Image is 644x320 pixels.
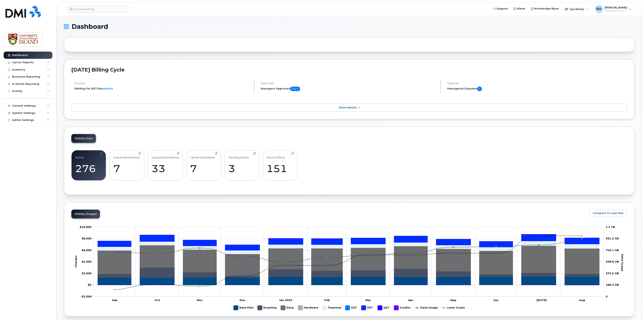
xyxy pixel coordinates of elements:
h4: Process [74,82,251,85]
g: Rate Plan [234,304,254,312]
tspan: Sep [112,298,118,301]
g: $0 [82,237,92,240]
tspan: $2,000 [82,271,92,275]
h4: Approvals [261,82,437,85]
tspan: Jun [493,298,498,301]
g: Credits [98,238,599,285]
li: Waiting for Bill Files [74,87,251,90]
div: 33 [152,163,179,175]
div: Pending Status [228,152,249,159]
div: Suspended Devices [113,152,140,159]
div: Cancel Candidates [190,152,215,159]
span: 0 [477,87,482,91]
g: Legend [234,304,465,312]
tspan: May [450,298,456,301]
div: Suspend Candidates [152,152,179,159]
tspan: Dec [240,298,246,301]
tspan: 745.1 GB [606,248,619,251]
div: 7 [190,163,217,175]
g: Hardware [298,304,318,312]
g: Data [98,245,599,276]
g: $0 [80,225,91,228]
h5: Managers Approved [261,87,437,91]
g: HST [361,304,374,312]
button: Compare To Last Year [589,210,627,217]
g: Features [98,241,599,254]
tspan: Apr [408,298,413,301]
div: 7 [113,163,140,175]
tspan: $6,000 [82,248,92,251]
tspan: 186.3 GB [606,283,619,286]
div: 3 [228,163,256,175]
h5: Managerial Disputes [447,87,627,91]
g: Features [323,304,341,312]
g: GST [345,304,357,312]
a: Data Conflicts151 [266,152,294,178]
g: Data [281,304,294,312]
span: 0 of 0 [290,87,300,91]
g: Lines Count [442,304,465,312]
g: $0 [82,271,92,275]
g: $0 [82,248,92,251]
tspan: Jan 2025 [279,298,292,301]
g: Roaming [98,267,599,277]
tspan: Oct [155,298,160,301]
tspan: 931.3 GB [606,237,619,240]
tspan: [DATE] [537,298,547,301]
tspan: 558.8 GB [606,260,619,263]
tspan: $0 [88,283,91,286]
div: 276 [75,163,102,175]
g: Credits [394,304,411,312]
g: HST [98,234,599,250]
span: Compare To Last Year [593,211,624,215]
tspan: 1.1 TB [606,225,615,228]
g: QST [378,304,390,312]
h4: Disputes [447,82,627,85]
div: Active [75,152,84,159]
tspan: 372.5 GB [606,271,619,275]
tspan: $8,000 [82,237,92,240]
tspan: Data Usage [621,254,624,271]
h2: [DATE] Billing Cycle [71,67,627,73]
tspan: Charges [74,255,77,268]
span: Dashboard [72,24,108,30]
a: Active276 [75,152,102,178]
a: Pending Status3 [228,152,256,178]
g: Rate Plan [98,276,599,285]
tspan: $10,000 [80,225,91,228]
tspan: Nov [197,298,203,301]
g: Roaming [258,304,277,312]
tspan: 0 [606,295,608,298]
div: Data Conflicts [266,152,285,159]
a: Suspended Devices7 [113,152,140,178]
a: Suspend Candidates33 [152,152,179,178]
tspan: $4,000 [82,260,92,263]
g: $0 [82,260,92,263]
span: More Details [339,106,357,109]
tspan: Feb [324,298,330,301]
g: $0 [81,295,92,298]
g: Data Usage [415,304,438,312]
tspan: -$2,000 [81,295,92,298]
div: 151 [266,163,294,175]
a: Cancel Candidates7 [190,152,217,178]
tspan: Aug [579,298,585,301]
a: details [103,87,113,90]
tspan: Mar [366,298,371,301]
